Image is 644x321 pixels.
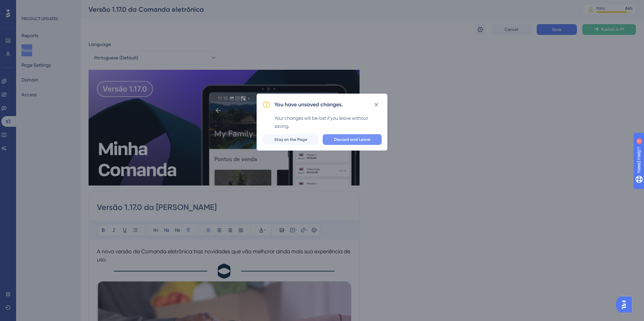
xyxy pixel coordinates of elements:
h2: You have unsaved changes. [274,101,343,109]
div: Your changes will be lost if you leave without saving. [274,114,382,130]
span: Need Help? [16,2,42,10]
div: 2 [47,3,49,9]
span: Discard and Leave [334,137,370,142]
span: Stay on the Page [274,137,307,142]
iframe: UserGuiding AI Assistant Launcher [616,295,636,315]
